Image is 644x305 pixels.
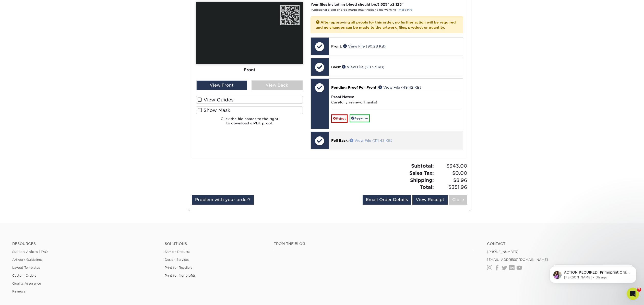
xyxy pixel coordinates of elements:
h6: Click the file names to the right to download a PDF proof. [196,117,303,129]
strong: Sales Tax: [409,170,434,176]
span: Back: [331,65,341,69]
a: Print for Nonprofits [165,274,196,277]
div: View Front [196,80,247,90]
strong: Proof Notes: [331,95,354,99]
a: View File (20.53 KB) [342,65,384,69]
a: [EMAIL_ADDRESS][DOMAIN_NAME] [487,258,548,262]
span: Front: [331,44,342,48]
a: Artwork Guidelines [12,258,42,262]
a: Custom Orders [12,274,36,277]
iframe: Intercom notifications message [542,255,644,291]
h4: Solutions [165,242,266,246]
label: Show Mask [196,106,303,114]
a: View File (311.43 KB) [350,138,392,143]
span: $0.00 [435,170,467,177]
iframe: Intercom live chat [627,288,639,300]
a: Layout Templates [12,266,40,269]
span: Pending Proof Foil Front: [331,85,377,89]
a: Approve [350,114,370,122]
h4: Resources [12,242,157,246]
span: $343.00 [435,162,467,170]
a: Design Services [165,258,189,262]
strong: Total: [420,184,434,190]
a: Problem with your order? [192,195,254,205]
span: $8.96 [435,177,467,184]
a: Print for Resellers [165,266,192,269]
a: View File (49.42 KB) [378,85,421,89]
div: Carefully review. Thanks! [331,90,460,110]
strong: After approving all proofs for this order, no further action will be required and no changes can ... [316,20,456,29]
small: *Additional bleed or crop marks may trigger a file warning – [311,8,412,11]
strong: Subtotal: [411,163,434,169]
a: Close [449,195,467,205]
a: Quality Assurance [12,281,41,285]
label: View Guides [196,96,303,104]
a: Reject [331,114,348,123]
a: more info [399,8,412,11]
span: 2.125 [392,2,402,6]
span: 7 [637,288,641,292]
span: $351.96 [435,184,467,191]
a: Email Order Details [363,195,411,205]
a: [PHONE_NUMBER] [487,250,519,254]
div: View Back [252,80,303,90]
a: View File (90.28 KB) [343,44,386,48]
a: View Receipt [412,195,448,205]
h4: From the Blog [273,242,473,246]
iframe: Google Customer Reviews [1,289,43,303]
div: Front [196,64,303,75]
a: Sample Request [165,250,190,254]
a: Contact [487,242,632,246]
strong: Your files including bleed should be: " x " [311,2,403,6]
span: 3.625 [377,2,387,6]
span: Foil Back: [331,138,349,143]
strong: Shipping: [410,177,434,183]
a: Support Articles | FAQ [12,250,48,254]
